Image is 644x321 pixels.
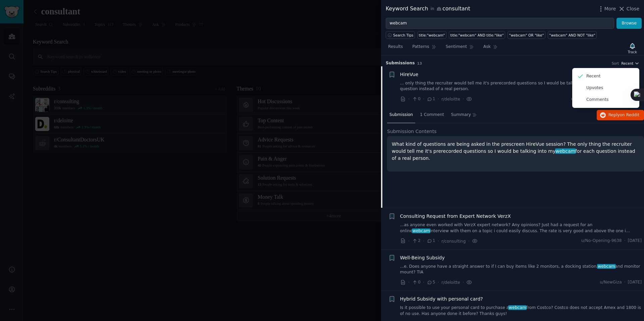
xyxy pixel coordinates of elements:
[586,85,603,91] p: Upvotes
[400,254,445,261] a: Well-Being Subsidy
[628,238,642,244] span: [DATE]
[392,141,639,162] p: What kind of questions are being asked in the prescreen HireVue session? The only thing the recru...
[621,61,633,66] span: Recent
[408,95,410,103] span: ·
[408,238,410,245] span: ·
[412,96,420,102] span: 0
[483,44,491,50] span: Ask
[400,71,419,78] a: HireVue
[508,305,527,310] span: webcam
[618,5,639,12] button: Close
[423,95,424,103] span: ·
[507,31,545,39] a: "webcam" OR "like"
[419,33,445,38] div: title:"webcam"
[423,238,424,245] span: ·
[571,96,622,102] span: u/[DEMOGRAPHIC_DATA]
[621,61,639,66] button: Recent
[549,33,595,38] div: "webcam" AND NOT "like"
[412,229,430,233] span: webcam
[412,279,420,285] span: 0
[441,239,466,244] span: r/consulting
[628,50,637,54] div: Track
[400,222,642,234] a: ...as anyone even worked with VerzX expert network? Any opinions? Just had a request for an onlin...
[597,110,644,121] button: Replyon Reddit
[412,44,429,50] span: Patterns
[427,279,435,285] span: 5
[438,95,439,103] span: ·
[386,60,415,66] span: Submission s
[616,18,642,29] button: Browse
[555,148,576,154] span: webcam
[386,18,614,29] input: Try a keyword related to your business
[441,97,460,102] span: r/deloitte
[450,33,503,38] div: title:"webcam" AND title:"like"
[620,113,639,117] span: on Reddit
[408,279,410,286] span: ·
[628,279,642,285] span: [DATE]
[386,5,470,13] div: Keyword Search consultant
[548,31,597,39] a: "webcam" AND NOT "like"
[412,238,420,244] span: 2
[427,238,435,244] span: 1
[509,33,544,38] div: "webcam" OR "like"
[438,279,439,286] span: ·
[612,61,619,66] div: Sort
[420,112,444,118] span: 1 Comment
[581,238,622,244] span: u/No-Opening-9638
[586,73,600,79] p: Recent
[463,95,464,103] span: ·
[400,305,642,317] a: Is it possible to use your personal card to purchase awebcamfrom Costco? Costco does not accept A...
[400,296,483,303] a: Hybrid Subsidy with personal card?
[597,5,616,12] button: More
[393,33,414,38] span: Search Tips
[451,112,471,118] span: Summary
[386,31,415,39] button: Search Tips
[446,44,467,50] span: Sentiment
[387,128,437,135] span: Submission Contents
[388,44,403,50] span: Results
[449,31,505,39] a: title:"webcam" AND title:"like"
[443,42,476,55] a: Sentiment
[441,280,460,285] span: r/deloitte
[597,264,615,269] span: webcam
[430,6,434,12] span: in
[468,238,469,245] span: ·
[423,279,424,286] span: ·
[417,61,422,65] span: 13
[410,42,438,55] a: Patterns
[427,96,435,102] span: 1
[463,279,464,286] span: ·
[624,238,626,244] span: ·
[600,279,622,285] span: u/NewGiza
[400,264,642,275] a: ...e. Does anyone have a straight answer to if I can buy items like 2 monitors, a docking station...
[626,41,639,55] button: Track
[608,112,639,118] span: Reply
[417,31,446,39] a: title:"webcam"
[624,279,626,285] span: ·
[438,238,439,245] span: ·
[386,42,405,55] a: Results
[481,42,500,55] a: Ask
[400,80,642,92] a: ... only thing the recruiter would tell me it's prerecorded questions so I would be talking into ...
[604,5,616,12] span: More
[586,97,608,103] p: Comments
[389,112,413,118] span: Submission
[400,213,511,220] a: Consulting Request from Expert Network VerzX
[627,5,639,12] span: Close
